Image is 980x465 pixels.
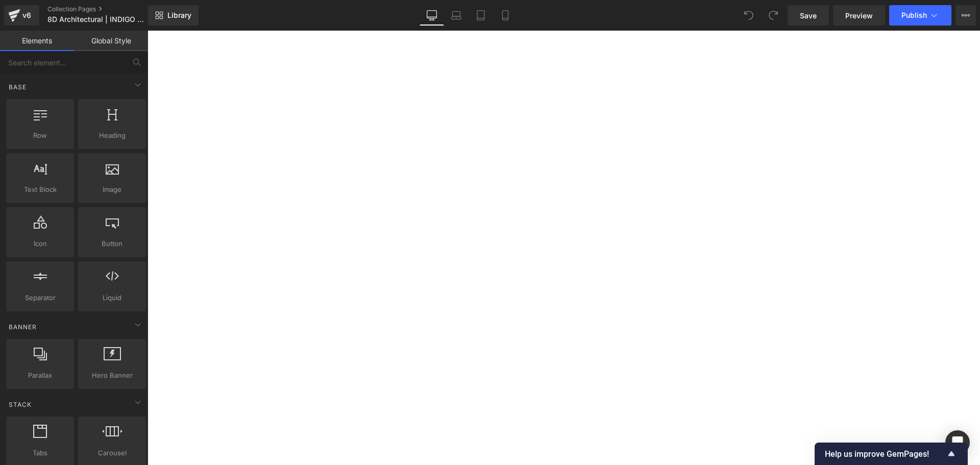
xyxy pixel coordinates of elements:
span: Heading [81,130,143,141]
span: Button [81,238,143,249]
button: Undo [739,5,759,26]
div: v6 [20,9,33,22]
span: Base [8,82,28,92]
span: Parallax [9,370,71,381]
a: v6 [4,5,39,26]
span: Save [800,10,817,21]
span: Publish [901,11,927,19]
span: Banner [8,322,38,332]
button: Show survey - Help us improve GemPages! [825,448,958,460]
span: Carousel [81,448,143,458]
span: Row [9,130,71,141]
a: Desktop [420,5,444,26]
button: Redo [763,5,783,26]
span: Stack [8,400,33,409]
span: Liquid [81,292,143,303]
a: Preview [833,5,885,26]
a: Collection Pages [47,5,165,13]
span: 8D Architectural | INDIGO ANTIQUES [47,15,145,23]
span: Preview [845,10,873,21]
a: Tablet [469,5,493,26]
span: Separator [9,292,71,303]
a: New Library [148,5,199,26]
span: Tabs [9,448,71,458]
div: Open Intercom Messenger [945,430,970,455]
button: Publish [889,5,951,26]
button: More [955,5,976,26]
a: Laptop [444,5,469,26]
span: Image [81,184,143,195]
span: Hero Banner [81,370,143,381]
span: Help us improve GemPages! [825,449,945,459]
span: Library [167,11,191,20]
span: Icon [9,238,71,249]
a: Global Style [74,31,148,51]
a: Mobile [493,5,518,26]
span: Text Block [9,184,71,195]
